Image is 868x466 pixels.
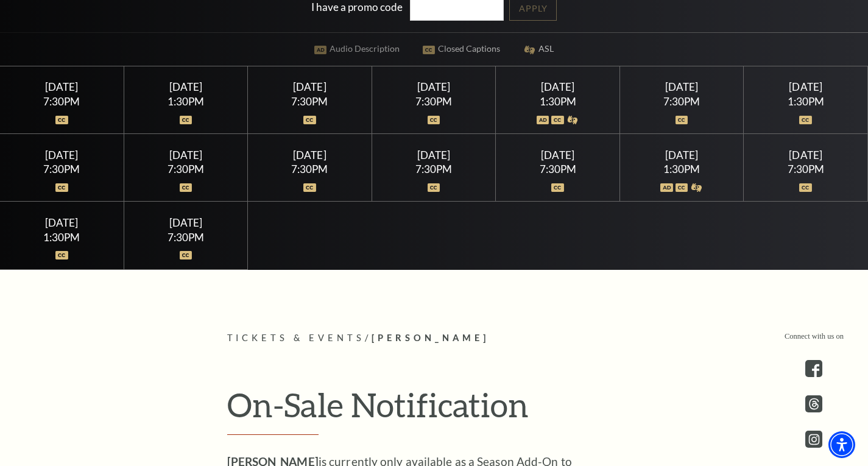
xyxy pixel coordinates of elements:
div: 7:30PM [138,164,233,174]
div: 7:30PM [386,164,481,174]
div: 7:30PM [138,232,233,242]
div: 1:30PM [138,96,233,107]
p: / [227,331,641,346]
span: [PERSON_NAME] [372,333,489,343]
div: 7:30PM [15,164,109,174]
div: 7:30PM [386,96,481,107]
div: [DATE] [138,80,233,93]
div: [DATE] [758,80,853,93]
div: [DATE] [15,80,109,93]
div: [DATE] [386,80,481,93]
div: [DATE] [15,216,109,229]
div: [DATE] [510,80,605,93]
a: facebook - open in a new tab [805,360,822,377]
div: 7:30PM [635,96,729,107]
div: 7:30PM [758,164,853,174]
div: [DATE] [15,149,109,161]
div: 7:30PM [510,164,605,174]
a: instagram - open in a new tab [805,431,822,448]
div: [DATE] [510,149,605,161]
div: [DATE] [138,149,233,161]
div: [DATE] [758,149,853,161]
a: threads.com - open in a new tab [805,395,822,412]
p: Connect with us on [785,331,844,342]
div: [DATE] [263,80,357,93]
div: 1:30PM [758,96,853,107]
div: [DATE] [635,149,729,161]
label: I have a promo code [311,1,403,13]
div: 7:30PM [15,96,109,107]
span: Tickets & Events [227,333,365,343]
div: 7:30PM [263,164,357,174]
h2: On-Sale Notification [227,385,641,435]
div: 7:30PM [263,96,357,107]
div: 1:30PM [635,164,729,174]
div: 1:30PM [510,96,605,107]
div: [DATE] [386,149,481,161]
div: Accessibility Menu [828,431,855,458]
div: [DATE] [138,216,233,229]
div: [DATE] [263,149,357,161]
div: [DATE] [635,80,729,93]
div: 1:30PM [15,232,109,242]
